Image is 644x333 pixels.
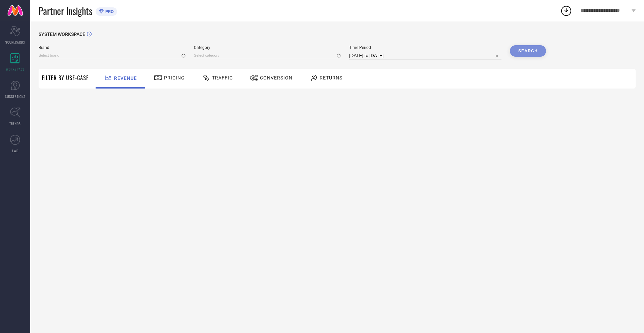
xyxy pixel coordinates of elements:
[42,74,89,82] span: Filter By Use-Case
[6,67,24,72] span: WORKSPACE
[114,75,137,81] span: Revenue
[260,75,292,80] span: Conversion
[194,52,341,59] input: Select category
[104,9,114,14] span: PRO
[560,5,572,17] div: Open download list
[39,52,185,59] input: Select brand
[164,75,185,80] span: Pricing
[5,40,25,45] span: SCORECARDS
[212,75,233,80] span: Traffic
[349,45,501,50] span: Time Period
[194,45,341,50] span: Category
[320,75,342,80] span: Returns
[12,148,18,153] span: FWD
[39,45,185,50] span: Brand
[349,52,501,60] input: Select time period
[5,94,25,99] span: SUGGESTIONS
[39,4,92,18] span: Partner Insights
[9,121,21,126] span: TRENDS
[39,32,85,37] span: SYSTEM WORKSPACE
